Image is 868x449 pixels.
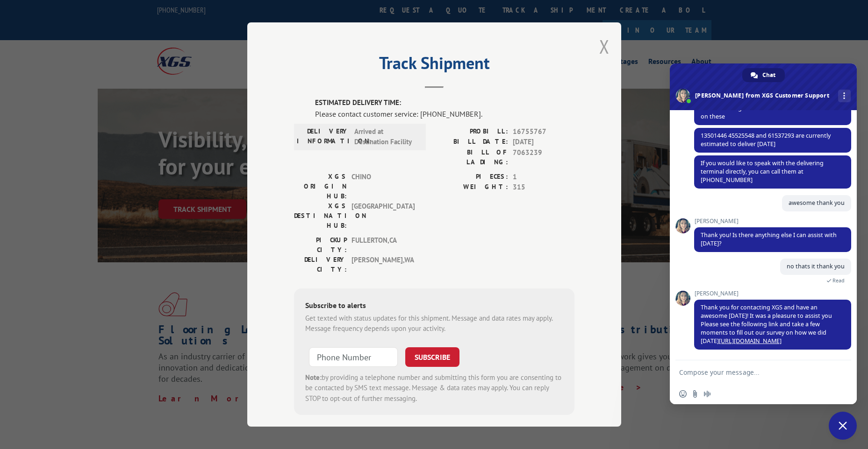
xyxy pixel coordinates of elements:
[294,235,347,255] label: PICKUP CITY:
[354,126,417,147] span: Arrived at Destination Facility
[305,372,563,404] div: by providing a telephone number and submitting this form you are consenting to be contacted by SM...
[315,98,574,108] label: ESTIMATED DELIVERY TIME:
[352,172,415,201] span: CHINO
[513,137,574,147] span: [DATE]
[789,199,845,207] span: awesome thank you
[679,368,827,377] textarea: Compose your message...
[787,262,845,270] span: no thats it thank you
[405,347,459,367] button: SUBSCRIBE
[742,68,785,82] div: Chat
[701,231,837,247] span: Thank you! Is there anything else I can assist with [DATE]?
[679,390,687,398] span: Insert an emoji
[434,126,508,137] label: PROBILL:
[599,34,610,59] button: Close modal
[294,255,347,274] label: DELIVERY CITY:
[294,172,347,201] label: XGS ORIGIN HUB:
[703,390,711,398] span: Audio message
[719,337,782,345] a: [URL][DOMAIN_NAME]
[434,147,508,167] label: BILL OF LADING:
[513,147,574,167] span: 7063239
[701,303,832,345] span: Thank you for contacting XGS and have an awesome [DATE]! It was a pleasure to assist you Please s...
[434,182,508,193] label: WEIGHT:
[513,182,574,193] span: 315
[691,390,699,398] span: Send a file
[305,373,322,382] strong: Note:
[513,126,574,137] span: 16755767
[315,108,574,119] div: Please contact customer service: [PHONE_NUMBER].
[829,412,857,440] div: Close chat
[762,68,775,82] span: Chat
[352,235,415,255] span: FULLERTON , CA
[434,137,508,147] label: BILL DATE:
[305,300,563,313] div: Subscribe to alerts
[701,159,824,184] span: If you would like to speak with the delivering terminal directly, you can call them at [PHONE_NUM...
[305,313,563,334] div: Get texted with status updates for this shipment. Message and data rates may apply. Message frequ...
[294,201,347,231] label: XGS DESTINATION HUB:
[694,218,851,224] span: [PERSON_NAME]
[434,172,508,182] label: PIECES:
[832,277,845,284] span: Read
[838,90,851,102] div: More channels
[352,255,415,274] span: [PERSON_NAME] , WA
[297,126,350,147] label: DELIVERY INFORMATION:
[694,290,851,297] span: [PERSON_NAME]
[701,132,831,148] span: 13501446 45525548 and 61537293 are currently estimated to deliver [DATE]
[309,347,398,367] input: Phone Number
[701,104,837,120] span: Good morning! Please bear with me while I check on these
[513,172,574,182] span: 1
[352,201,415,231] span: [GEOGRAPHIC_DATA]
[294,56,574,74] h2: Track Shipment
